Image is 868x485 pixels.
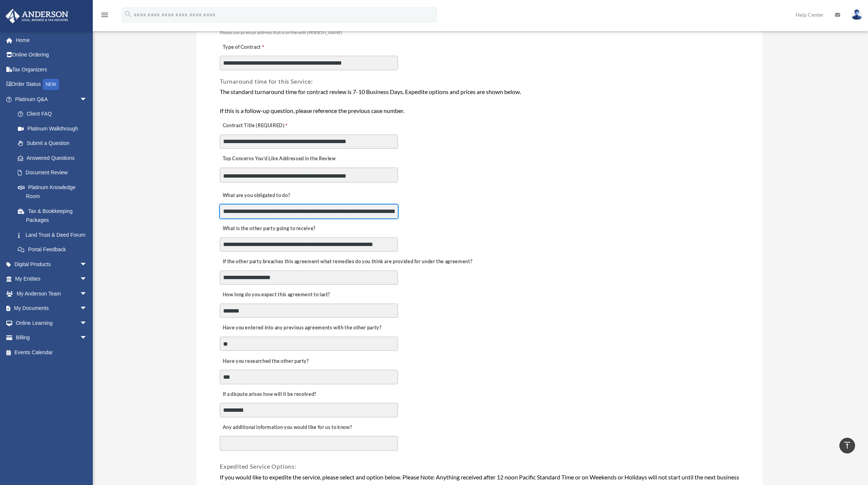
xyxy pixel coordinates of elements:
label: If a dispute arises how will it be resolved? [220,389,318,400]
label: Top Concerns You’d Like Addressed in the Review [220,154,338,164]
a: menu [100,13,109,19]
label: What are you obligated to do? [220,190,294,201]
span: arrow_drop_down [80,257,95,272]
span: arrow_drop_down [80,272,95,287]
a: My Anderson Teamarrow_drop_down [5,286,98,301]
i: vertical_align_top [843,441,852,450]
a: Land Trust & Deed Forum [10,227,98,242]
a: My Entitiesarrow_drop_down [5,272,98,287]
span: Expedited Service Options: [220,463,297,470]
a: Tax & Bookkeeping Packages [10,204,98,227]
span: arrow_drop_down [80,92,95,107]
span: arrow_drop_down [80,316,95,331]
label: Any additional information you would like for us to know? [220,422,354,433]
span: arrow_drop_down [80,286,95,301]
a: Platinum Q&Aarrow_drop_down [5,92,98,107]
i: search [124,10,132,18]
a: Order StatusNEW [5,77,98,92]
a: Online Learningarrow_drop_down [5,316,98,330]
div: NEW [43,79,59,90]
label: If the other party breaches this agreement what remedies do you think are provided for under the ... [220,257,474,267]
a: Document Review [10,165,95,180]
a: Answered Questions [10,151,98,165]
span: arrow_drop_down [80,301,95,316]
img: Anderson Advisors Platinum Portal [3,9,71,23]
a: Platinum Walkthrough [10,121,98,136]
span: arrow_drop_down [80,330,95,346]
label: Contract Title (REQUIRED) [220,121,294,131]
a: Home [5,33,98,48]
a: Events Calendar [5,345,98,360]
img: User Pic [851,9,862,20]
a: My Documentsarrow_drop_down [5,301,98,316]
a: Platinum Knowledge Room [10,180,98,204]
label: What is the other party going to receive? [220,224,317,234]
a: Portal Feedback [10,242,98,257]
a: Online Ordering [5,48,98,62]
span: Turnaround time for this Service: [220,78,313,85]
a: Submit a Question [10,136,98,151]
a: Client FAQ [10,107,98,122]
i: menu [100,10,109,19]
a: Digital Productsarrow_drop_down [5,257,98,272]
label: Have you entered into any previous agreements with the other party? [220,323,384,333]
a: Billingarrow_drop_down [5,330,98,345]
a: vertical_align_top [839,438,855,453]
label: How long do you expect this agreement to last? [220,290,332,300]
a: Tax Organizers [5,62,98,77]
span: Please use an email address that is on file with [PERSON_NAME] [220,30,342,35]
label: Type of Contract [220,42,294,52]
div: The standard turnaround time for contract review is 7-10 Business Days. Expedite options and pric... [220,87,739,116]
label: Have you researched the other party? [220,356,311,366]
